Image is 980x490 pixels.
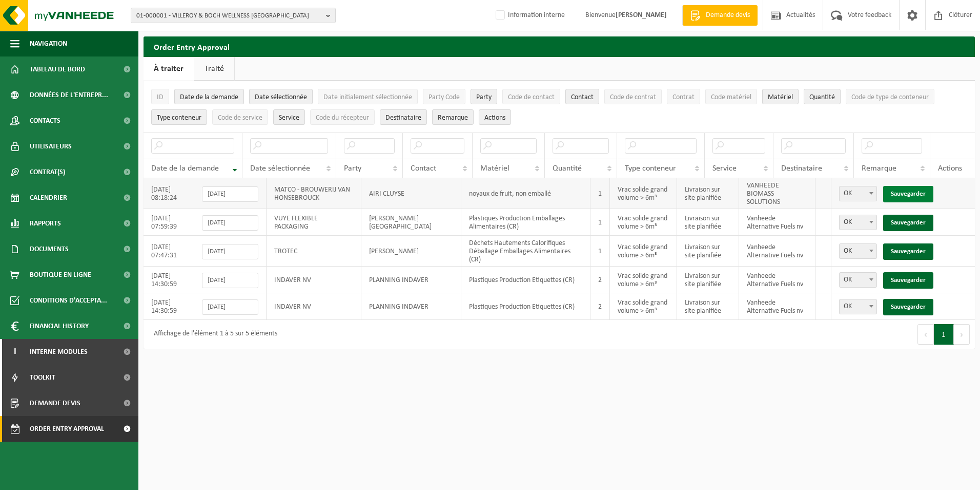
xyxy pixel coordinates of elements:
[672,93,695,101] span: Contrat
[385,114,421,122] span: Destinataire
[954,324,970,345] button: Next
[917,324,934,345] button: Previous
[131,8,336,23] button: 01-000001 - VILLEROY & BOCH WELLNESS [GEOGRAPHIC_DATA]
[144,236,194,267] td: [DATE] 07:47:31
[461,209,590,236] td: Plastiques Production Emballages Alimentaires (CR)
[610,178,677,209] td: Vrac solide grand volume > 6m³
[610,267,677,293] td: Vrac solide grand volume > 6m³
[180,93,238,101] span: Date de la demande
[30,288,107,313] span: Conditions d'accepta...
[705,89,757,104] button: Code matérielCode matériel: Activate to sort
[840,273,876,287] span: OK
[739,267,815,293] td: Vanheede Alternative Fuels nv
[667,89,700,104] button: ContratContrat: Activate to sort
[151,164,219,173] span: Date de la demande
[883,186,933,202] a: Sauvegarder
[781,164,822,173] span: Destinataire
[883,243,933,260] a: Sauvegarder
[151,109,207,125] button: Type conteneurType conteneur: Activate to sort
[616,11,667,19] strong: [PERSON_NAME]
[484,114,505,122] span: Actions
[136,8,322,24] span: 01-000001 - VILLEROY & BOCH WELLNESS [GEOGRAPHIC_DATA]
[840,244,876,258] span: OK
[461,293,590,320] td: Plastiques Production Etiquettes (CR)
[839,215,877,230] span: OK
[625,164,676,173] span: Type conteneur
[149,325,277,344] div: Affichage de l'élément 1 à 5 sur 5 éléments
[30,365,55,390] span: Toolkit
[610,209,677,236] td: Vrac solide grand volume > 6m³
[476,93,492,101] span: Party
[840,299,876,314] span: OK
[677,267,739,293] td: Livraison sur site planifiée
[10,339,19,365] span: I
[428,93,460,101] span: Party Code
[30,339,88,365] span: Interne modules
[610,236,677,267] td: Vrac solide grand volume > 6m³
[677,236,739,267] td: Livraison sur site planifiée
[471,89,497,104] button: PartyParty: Activate to sort
[30,159,65,185] span: Contrat(s)
[846,89,934,104] button: Code de type de conteneurCode de type de conteneur: Activate to sort
[438,114,468,122] span: Remarque
[323,93,412,101] span: Date initialement sélectionnée
[739,236,815,267] td: Vanheede Alternative Fuels nv
[461,178,590,209] td: noyaux de fruit, non emballé
[144,57,194,81] a: À traiter
[30,416,104,442] span: Order entry approval
[883,299,933,315] a: Sauvegarder
[494,8,565,23] label: Information interne
[30,108,60,134] span: Contacts
[712,164,737,173] span: Service
[250,164,310,173] span: Date sélectionnée
[610,93,656,101] span: Code de contrat
[590,267,610,293] td: 2
[711,93,751,101] span: Code matériel
[151,89,169,104] button: IDID: Activate to sort
[840,215,876,230] span: OK
[839,186,877,201] span: OK
[610,293,677,320] td: Vrac solide grand volume > 6m³
[30,211,61,236] span: Rapports
[316,114,369,122] span: Code du récepteur
[739,209,815,236] td: Vanheede Alternative Fuels nv
[361,209,461,236] td: [PERSON_NAME][GEOGRAPHIC_DATA]
[934,324,954,345] button: 1
[30,82,108,108] span: Données de l'entrepr...
[30,31,67,56] span: Navigation
[361,293,461,320] td: PLANNING INDAVER
[344,164,361,173] span: Party
[218,114,262,122] span: Code de service
[590,209,610,236] td: 1
[194,57,234,81] a: Traité
[267,293,361,320] td: INDAVER NV
[144,267,194,293] td: [DATE] 14:30:59
[677,178,739,209] td: Livraison sur site planifiée
[840,186,876,201] span: OK
[144,178,194,209] td: [DATE] 08:18:24
[30,236,69,262] span: Documents
[361,267,461,293] td: PLANNING INDAVER
[768,93,793,101] span: Matériel
[703,10,752,21] span: Demande devis
[590,236,610,267] td: 1
[267,209,361,236] td: VUYE FLEXIBLE PACKAGING
[502,89,560,104] button: Code de contactCode de contact: Activate to sort
[862,164,896,173] span: Remarque
[144,36,975,56] h2: Order Entry Approval
[461,267,590,293] td: Plastiques Production Etiquettes (CR)
[30,262,91,288] span: Boutique en ligne
[30,390,80,416] span: Demande devis
[677,293,739,320] td: Livraison sur site planifiée
[571,93,594,101] span: Contact
[565,89,599,104] button: ContactContact: Activate to sort
[255,93,307,101] span: Date sélectionnée
[883,272,933,289] a: Sauvegarder
[553,164,582,173] span: Quantité
[739,293,815,320] td: Vanheede Alternative Fuels nv
[157,114,201,122] span: Type conteneur
[839,243,877,259] span: OK
[279,114,299,122] span: Service
[883,215,933,231] a: Sauvegarder
[30,134,72,159] span: Utilisateurs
